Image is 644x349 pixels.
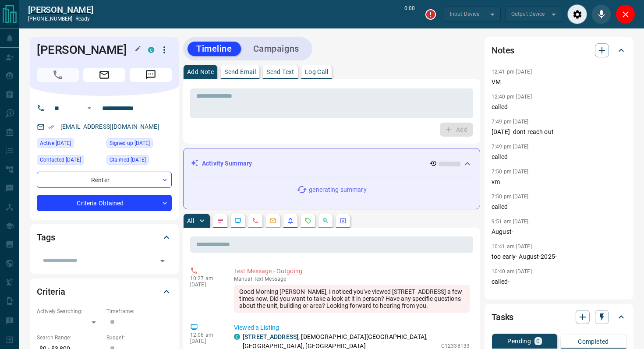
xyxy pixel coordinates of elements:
[404,4,415,24] p: 0:00
[37,43,135,57] h1: [PERSON_NAME]
[492,277,626,286] p: called-
[309,185,366,194] p: generating summary
[591,4,611,24] div: Mute
[83,68,125,82] span: Email
[616,4,635,24] div: Close
[48,124,54,130] svg: Email Verified
[252,217,259,224] svg: Calls
[234,334,240,340] div: condos.ca
[234,267,470,276] p: Text Message - Outgoing
[190,282,221,288] p: [DATE]
[492,177,626,187] p: vm
[269,217,276,224] svg: Emails
[492,194,529,200] p: 7:50 pm [DATE]
[244,42,308,56] button: Campaigns
[37,155,102,167] div: Tue Aug 12 2025
[28,15,93,23] p: [PHONE_NUMBER] -
[536,338,540,344] p: 0
[148,47,154,53] div: condos.ca
[492,127,626,137] p: [DATE]- dont reach out
[110,155,146,164] span: Claimed [DATE]
[40,155,81,164] span: Contacted [DATE]
[190,332,221,338] p: 12:06 am
[37,227,172,248] div: Tags
[37,138,102,151] div: Wed Aug 13 2025
[492,40,626,61] div: Notes
[492,202,626,212] p: called
[492,293,532,300] p: 12:04 pm [DATE]
[37,307,102,315] p: Actively Searching:
[84,103,95,113] button: Open
[492,307,626,328] div: Tasks
[37,195,172,211] div: Criteria Obtained
[224,69,256,75] p: Send Email
[234,217,241,224] svg: Lead Browsing Activity
[234,276,470,282] p: Text Message
[492,69,532,75] p: 12:41 pm [DATE]
[567,4,587,24] div: Audio Settings
[492,102,626,112] p: called
[37,281,172,302] div: Criteria
[492,219,529,225] p: 9:51 am [DATE]
[492,144,529,150] p: 7:49 pm [DATE]
[234,285,470,313] div: Good Morning [PERSON_NAME], I noticed you've viewed [STREET_ADDRESS] a few times now. Did you wan...
[130,68,172,82] span: Message
[190,275,221,282] p: 10:27 am
[37,285,65,299] h2: Criteria
[492,169,529,175] p: 7:50 pm [DATE]
[492,243,532,250] p: 10:41 am [DATE]
[188,42,241,56] button: Timeline
[243,333,298,340] a: [STREET_ADDRESS]
[37,172,172,188] div: Renter
[202,159,252,168] p: Activity Summary
[75,16,90,22] span: ready
[106,138,172,151] div: Fri Jan 12 2024
[234,276,252,282] span: manual
[266,69,294,75] p: Send Text
[106,155,172,167] div: Mon Jul 08 2024
[187,69,214,75] p: Add Note
[578,338,609,345] p: Completed
[322,217,329,224] svg: Opportunities
[187,218,194,224] p: All
[492,94,532,100] p: 12:40 pm [DATE]
[305,69,328,75] p: Log Call
[507,338,531,344] p: Pending
[287,217,294,224] svg: Listing Alerts
[37,334,102,342] p: Search Range:
[190,338,221,344] p: [DATE]
[492,152,626,162] p: called
[106,307,172,315] p: Timeframe:
[304,217,311,224] svg: Requests
[492,310,513,324] h2: Tasks
[217,217,224,224] svg: Notes
[60,123,159,130] a: [EMAIL_ADDRESS][DOMAIN_NAME]
[492,268,532,275] p: 10:40 am [DATE]
[37,68,79,82] span: Call
[492,227,626,236] p: August-
[40,139,71,148] span: Active [DATE]
[234,323,470,332] p: Viewed a Listing
[28,4,93,15] a: [PERSON_NAME]
[340,217,347,224] svg: Agent Actions
[110,139,150,148] span: Signed up [DATE]
[106,334,172,342] p: Budget:
[191,155,473,172] div: Activity Summary
[492,119,529,125] p: 7:49 pm [DATE]
[492,43,514,57] h2: Notes
[492,252,626,261] p: too early- August-2025-
[156,255,169,267] button: Open
[37,230,55,244] h2: Tags
[492,78,626,87] p: VM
